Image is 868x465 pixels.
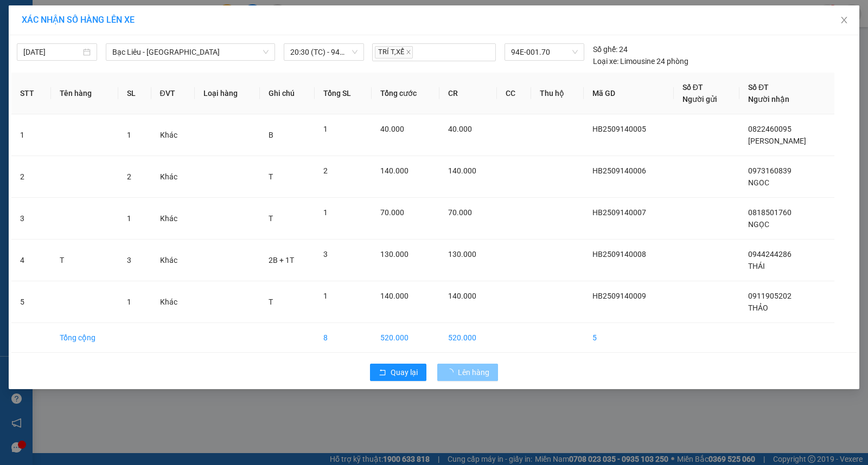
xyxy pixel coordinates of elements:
th: Tổng cước [372,73,439,114]
span: 20:30 (TC) - 94E-001.70 [290,44,358,60]
span: Loại xe: [593,55,618,67]
span: T [269,298,273,306]
span: 1 [127,214,131,223]
span: Người nhận [748,95,789,104]
th: CC [497,73,531,114]
span: 0911905202 [748,292,792,300]
span: 40.000 [448,125,472,133]
span: rollback [379,369,386,377]
span: 2 [127,172,131,181]
span: 3 [323,250,328,259]
span: 0818501760 [748,208,792,217]
th: Tổng SL [315,73,372,114]
span: Số ĐT [748,83,769,92]
span: T [269,214,273,223]
th: Loại hàng [195,73,260,114]
td: 520.000 [439,323,497,353]
span: TRÍ T,XẾ [375,46,413,59]
button: Close [829,5,859,36]
span: Bạc Liêu - Sài Gòn [112,44,269,60]
span: 70.000 [380,208,404,217]
td: 4 [11,240,51,281]
span: HB2509140008 [592,250,646,259]
span: HB2509140005 [592,125,646,133]
td: Khác [151,281,195,323]
span: T [269,172,273,181]
span: 94E-001.70 [511,44,578,60]
span: 1 [323,292,328,300]
th: SL [118,73,151,114]
span: Lên hàng [458,366,489,378]
button: Lên hàng [437,364,498,381]
span: close [840,16,848,24]
span: 1 [323,125,328,133]
span: 1 [127,298,131,306]
span: 1 [323,208,328,217]
th: Tên hàng [51,73,118,114]
span: 140.000 [380,292,409,300]
span: HB2509140006 [592,166,646,175]
span: 140.000 [448,166,476,175]
th: ĐVT [151,73,195,114]
span: 140.000 [380,166,409,175]
span: 130.000 [448,250,476,259]
span: HB2509140009 [592,292,646,300]
span: Quay lại [391,366,418,378]
th: Mã GD [584,73,673,114]
span: [PERSON_NAME] [748,137,806,145]
span: 2B + 1T [269,256,294,264]
button: rollbackQuay lại [370,364,426,381]
span: Số ghế: [593,43,617,55]
th: Ghi chú [260,73,315,114]
span: 40.000 [380,125,404,133]
td: 520.000 [372,323,439,353]
span: THÁI [748,262,765,270]
span: 70.000 [448,208,472,217]
span: 0822460095 [748,125,792,133]
td: 3 [11,198,51,240]
td: Tổng cộng [51,323,118,353]
span: B [269,131,273,139]
th: STT [11,73,51,114]
span: HB2509140007 [592,208,646,217]
div: Limousine 24 phòng [593,55,688,67]
span: 0944244286 [748,250,792,259]
span: NGỌC [748,220,769,229]
input: 14/09/2025 [23,46,81,58]
span: loading [446,369,458,376]
td: Khác [151,156,195,198]
span: 3 [127,256,131,264]
td: 8 [315,323,372,353]
span: Số ĐT [682,83,703,92]
td: Khác [151,240,195,281]
span: 140.000 [448,292,476,300]
span: XÁC NHẬN SỐ HÀNG LÊN XE [22,15,135,25]
td: 5 [11,281,51,323]
span: NGOC [748,178,769,187]
span: 130.000 [380,250,409,259]
span: 0973160839 [748,166,792,175]
th: CR [439,73,497,114]
span: close [406,49,411,55]
td: Khác [151,114,195,156]
span: 1 [127,131,131,139]
span: 2 [323,166,328,175]
th: Thu hộ [531,73,584,114]
td: T [51,240,118,281]
td: 2 [11,156,51,198]
td: 1 [11,114,51,156]
td: Khác [151,198,195,240]
div: 24 [593,43,628,55]
span: THẢO [748,303,768,312]
td: 5 [584,323,673,353]
span: Người gửi [682,95,717,104]
span: down [263,49,269,55]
